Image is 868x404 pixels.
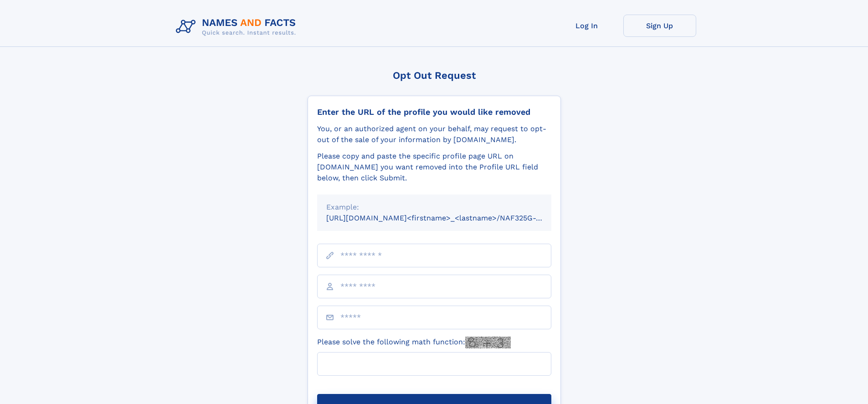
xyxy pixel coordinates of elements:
[172,15,303,39] img: Logo Names and Facts
[308,70,561,81] div: Opt Out Request
[550,15,623,37] a: Log In
[326,202,542,213] div: Example:
[317,151,551,184] div: Please copy and paste the specific profile page URL on [DOMAIN_NAME] you want removed into the Pr...
[317,337,511,348] label: Please solve the following math function:
[326,214,569,222] small: [URL][DOMAIN_NAME]<firstname>_<lastname>/NAF325G-xxxxxxxx
[317,123,551,145] div: You, or an authorized agent on your behalf, may request to opt-out of the sale of your informatio...
[623,15,696,37] a: Sign Up
[317,107,551,117] div: Enter the URL of the profile you would like removed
